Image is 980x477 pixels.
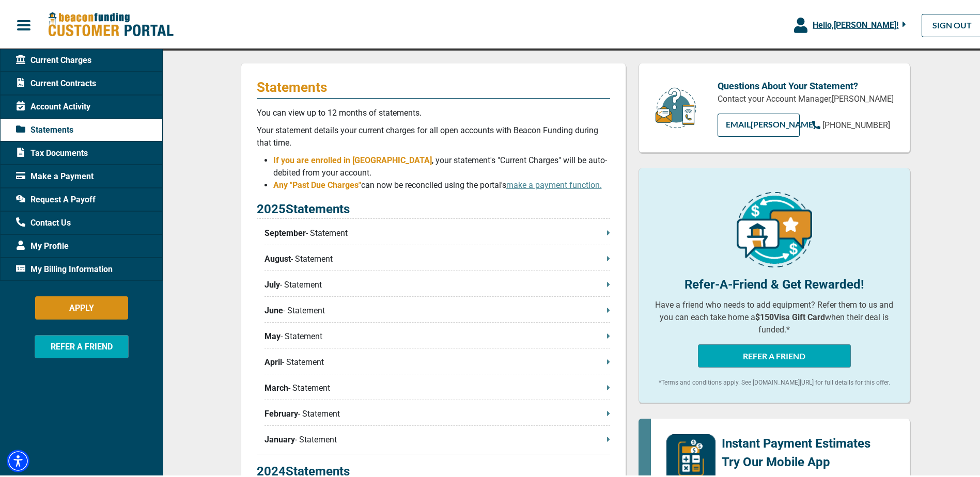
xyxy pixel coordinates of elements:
span: Tax Documents [16,145,88,157]
p: - Statement [265,277,610,289]
p: - Statement [265,328,610,341]
span: March [265,380,288,392]
span: Request A Payoff [16,192,96,204]
span: Any "Past Due Charges" [273,178,361,188]
a: make a payment function. [506,178,602,188]
p: - Statement [265,432,610,444]
span: Make a Payment [16,168,94,181]
p: *Terms and conditions apply. See [DOMAIN_NAME][URL] for full details for this offer. [655,376,894,385]
span: Current Charges [16,52,91,65]
p: 2025 Statements [257,198,610,217]
span: Account Activity [16,99,90,111]
button: REFER A FRIEND [35,333,129,356]
p: - Statement [265,303,610,315]
span: My Billing Information [16,261,113,274]
div: Accessibility Menu [7,448,29,470]
img: customer-service.png [652,85,699,128]
p: Contact your Account Manager, [PERSON_NAME] [718,91,894,103]
a: [PHONE_NUMBER] [812,117,890,130]
span: June [265,303,283,315]
p: Your statement details your current charges for all open accounts with Beacon Funding during that... [257,122,610,147]
span: If you are enrolled in [GEOGRAPHIC_DATA] [273,153,432,163]
span: , your statement's "Current Charges" will be auto-debited from your account. [273,153,607,176]
p: Instant Payment Estimates [722,432,870,451]
span: August [265,251,291,263]
span: September [265,225,306,237]
a: EMAIL[PERSON_NAME] [718,112,800,135]
p: Questions About Your Statement? [718,77,894,91]
span: can now be reconciled using the portal's [361,178,602,188]
span: [PHONE_NUMBER] [822,118,890,128]
p: - Statement [265,225,610,237]
p: You can view up to 12 months of statements. [257,105,610,117]
span: July [265,277,280,289]
span: April [265,354,282,367]
b: $150 Visa Gift Card [755,310,825,320]
span: Contact Us [16,215,71,227]
p: Statements [257,77,610,93]
img: refer-a-friend-icon.png [737,190,812,265]
span: February [265,406,298,418]
button: REFER A FRIEND [698,342,851,365]
p: Have a friend who needs to add equipment? Refer them to us and you can each take home a when thei... [655,297,894,334]
p: - Statement [265,354,610,367]
span: Statements [16,122,73,134]
p: - Statement [265,380,610,392]
span: May [265,328,281,341]
span: My Profile [16,238,69,250]
p: Try Our Mobile App [722,451,870,469]
span: Hello, [PERSON_NAME] ! [813,18,898,28]
p: Refer-A-Friend & Get Rewarded! [655,273,894,292]
span: Current Contracts [16,75,96,88]
button: APPLY [35,294,128,317]
img: Beacon Funding Customer Portal Logo [48,10,174,36]
span: January [265,432,295,444]
p: - Statement [265,406,610,418]
p: - Statement [265,251,610,263]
